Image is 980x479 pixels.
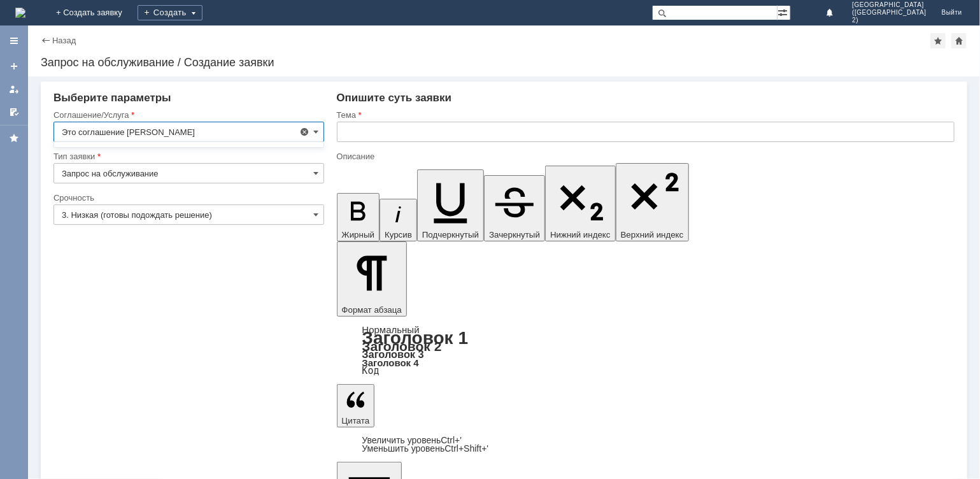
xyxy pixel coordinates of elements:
[545,166,616,241] button: Нижний индекс
[300,127,310,137] span: Удалить
[342,230,375,240] span: Жирный
[852,17,926,24] span: 2)
[337,325,955,375] div: Формат абзаца
[852,9,926,17] span: ([GEOGRAPHIC_DATA]
[550,230,611,240] span: Нижний индекс
[15,8,25,18] img: logo
[362,357,419,368] a: Заголовок 4
[138,5,202,20] div: Создать
[362,435,462,445] a: Increase
[852,1,926,9] span: [GEOGRAPHIC_DATA]
[616,163,689,241] button: Верхний индекс
[621,230,684,240] span: Верхний индекс
[362,328,469,348] a: Заголовок 1
[4,102,24,122] a: Мои согласования
[53,194,322,202] div: Срочность
[337,111,953,119] div: Тема
[4,56,24,76] a: Создать заявку
[417,169,484,241] button: Подчеркнутый
[15,8,25,18] a: Перейти на домашнюю страницу
[4,79,24,99] a: Мои заявки
[53,111,322,119] div: Соглашение/Услуга
[362,365,380,376] a: Код
[951,33,967,48] div: Сделать домашней страницей
[441,435,462,445] span: Ctrl+'
[41,56,967,69] div: Запрос на обслуживание / Создание заявки
[342,416,370,425] span: Цитата
[385,230,412,240] span: Курсив
[342,305,402,315] span: Формат абзаца
[362,348,424,360] a: Заголовок 3
[422,230,479,240] span: Подчеркнутый
[337,241,407,317] button: Формат абзаца
[337,152,953,161] div: Описание
[337,384,375,427] button: Цитата
[380,199,417,241] button: Курсив
[337,436,955,453] div: Цитата
[362,324,420,335] a: Нормальный
[53,92,171,104] span: Выберите параметры
[930,33,946,48] div: Добавить в избранное
[489,230,540,240] span: Зачеркнутый
[337,193,380,241] button: Жирный
[52,36,76,45] a: Назад
[778,6,790,18] span: Расширенный поиск
[337,92,452,104] span: Опишите суть заявки
[362,443,489,454] a: Decrease
[362,339,442,354] a: Заголовок 2
[484,175,545,241] button: Зачеркнутый
[53,152,322,161] div: Тип заявки
[444,443,488,454] span: Ctrl+Shift+'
